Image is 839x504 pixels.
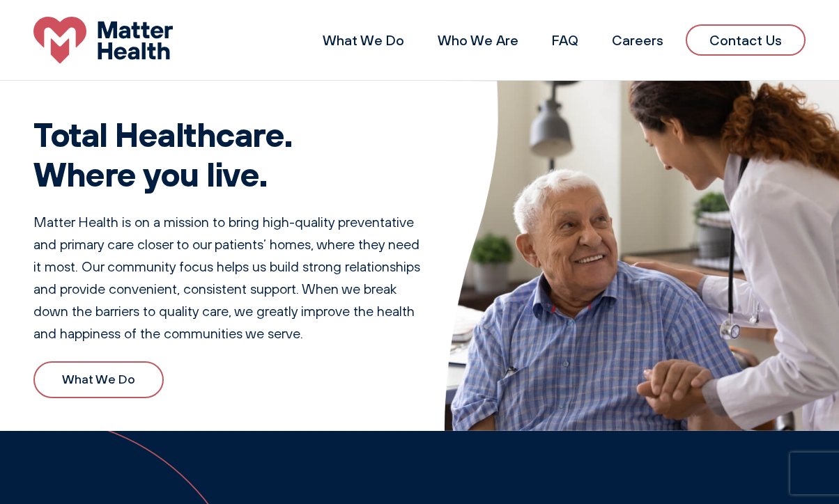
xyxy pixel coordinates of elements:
[323,31,404,49] a: What We Do
[686,24,806,56] a: Contact Us
[552,31,578,49] a: FAQ
[438,31,518,49] a: Who We Are
[33,211,428,345] p: Matter Health is on a mission to bring high-quality preventative and primary care closer to our p...
[33,114,428,194] h1: Total Healthcare. Where you live.
[33,361,164,398] a: What We Do
[612,31,663,49] a: Careers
